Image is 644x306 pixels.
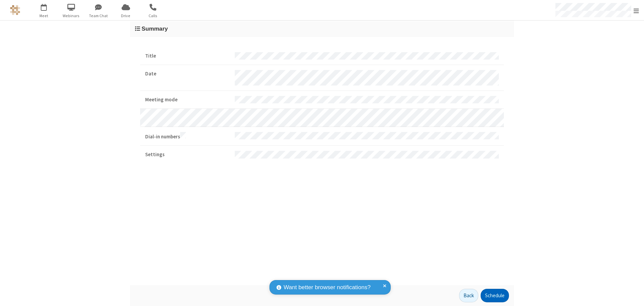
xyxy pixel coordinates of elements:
span: Meet [31,13,57,19]
strong: Date [145,70,230,78]
button: Schedule [481,289,509,302]
span: Drive [113,13,138,19]
strong: Settings [145,151,230,159]
button: Back [459,289,478,302]
strong: Meeting mode [145,96,230,104]
span: Webinars [59,13,84,19]
strong: Dial-in numbers [145,132,230,141]
strong: Title [145,52,230,60]
span: Summary [141,25,168,32]
span: Want better browser notifications? [284,283,371,292]
span: Calls [140,13,166,19]
img: QA Selenium DO NOT DELETE OR CHANGE [10,5,20,15]
span: Team Chat [86,13,111,19]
